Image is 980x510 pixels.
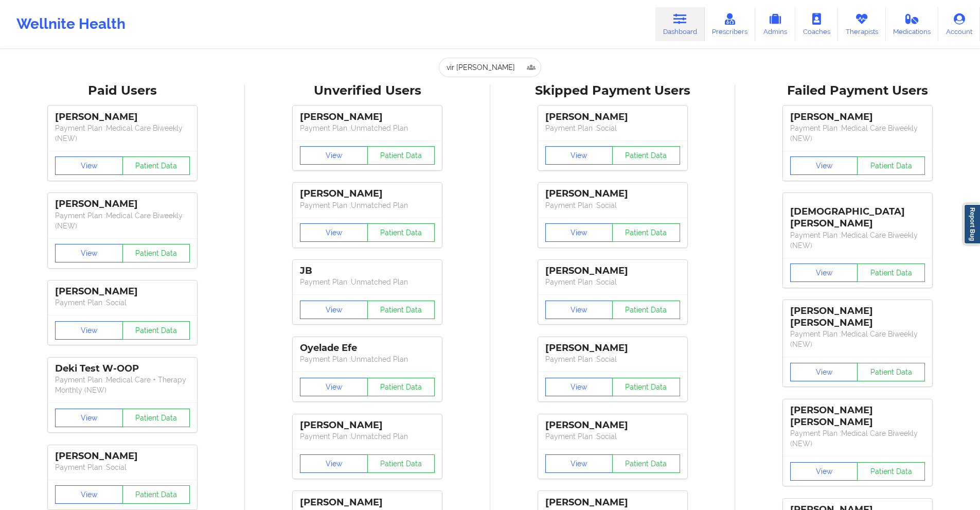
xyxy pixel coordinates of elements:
button: Patient Data [857,462,925,481]
p: Payment Plan : Social [545,431,680,442]
button: View [790,363,858,381]
button: View [545,378,613,396]
p: Payment Plan : Unmatched Plan [300,200,435,210]
div: [PERSON_NAME] [545,419,680,431]
p: Payment Plan : Social [545,200,680,210]
button: Patient Data [367,378,435,396]
div: Oyelade Efe [300,342,435,354]
p: Payment Plan : Unmatched Plan [300,123,435,133]
div: Paid Users [7,83,238,99]
button: Patient Data [857,363,925,381]
button: Patient Data [612,146,680,165]
div: [PERSON_NAME] [545,111,680,123]
button: Patient Data [612,223,680,242]
button: View [545,223,613,242]
button: View [55,409,123,427]
button: View [790,462,858,481]
div: [PERSON_NAME] [545,342,680,354]
a: Account [938,7,980,41]
a: Coaches [795,7,838,41]
div: Unverified Users [252,83,483,99]
div: [PERSON_NAME] [300,188,435,200]
a: Therapists [838,7,886,41]
button: View [790,263,858,282]
button: Patient Data [857,156,925,175]
a: Prescribers [705,7,756,41]
button: View [55,321,123,340]
div: Skipped Payment Users [497,83,728,99]
p: Payment Plan : Unmatched Plan [300,277,435,287]
p: Payment Plan : Medical Care + Therapy Monthly (NEW) [55,375,190,395]
button: Patient Data [367,301,435,319]
button: Patient Data [122,321,190,340]
p: Payment Plan : Medical Care Biweekly (NEW) [55,210,190,231]
button: Patient Data [122,409,190,427]
button: Patient Data [367,223,435,242]
div: Deki Test W-OOP [55,363,190,375]
div: [PERSON_NAME] [300,419,435,431]
button: View [300,378,368,396]
div: [PERSON_NAME] [PERSON_NAME] [790,305,925,329]
div: [DEMOGRAPHIC_DATA][PERSON_NAME] [790,198,925,230]
button: View [545,146,613,165]
div: [PERSON_NAME] [790,111,925,123]
button: View [300,454,368,473]
button: View [55,156,123,175]
a: Dashboard [655,7,705,41]
a: Medications [886,7,939,41]
button: Patient Data [122,244,190,262]
p: Payment Plan : Medical Care Biweekly (NEW) [55,123,190,144]
button: View [790,156,858,175]
div: [PERSON_NAME] [55,450,190,462]
button: View [300,223,368,242]
p: Payment Plan : Medical Care Biweekly (NEW) [790,230,925,251]
button: Patient Data [612,378,680,396]
button: View [55,244,123,262]
p: Payment Plan : Medical Care Biweekly (NEW) [790,329,925,349]
p: Payment Plan : Social [545,123,680,133]
div: [PERSON_NAME] [545,188,680,200]
button: View [300,301,368,319]
div: [PERSON_NAME] [300,111,435,123]
button: Patient Data [367,146,435,165]
a: Report Bug [964,204,980,244]
div: JB [300,265,435,277]
button: View [545,454,613,473]
p: Payment Plan : Unmatched Plan [300,431,435,442]
div: [PERSON_NAME] [300,497,435,508]
p: Payment Plan : Social [545,354,680,364]
button: View [55,485,123,504]
div: [PERSON_NAME] [55,286,190,297]
div: [PERSON_NAME] [55,198,190,210]
button: Patient Data [612,454,680,473]
button: Patient Data [612,301,680,319]
button: Patient Data [367,454,435,473]
div: [PERSON_NAME] [55,111,190,123]
p: Payment Plan : Medical Care Biweekly (NEW) [790,123,925,144]
p: Payment Plan : Medical Care Biweekly (NEW) [790,428,925,449]
div: [PERSON_NAME] [PERSON_NAME] [790,405,925,428]
button: View [545,301,613,319]
div: [PERSON_NAME] [545,497,680,508]
button: Patient Data [122,156,190,175]
button: View [300,146,368,165]
p: Payment Plan : Unmatched Plan [300,354,435,364]
p: Payment Plan : Social [545,277,680,287]
div: [PERSON_NAME] [545,265,680,277]
button: Patient Data [122,485,190,504]
p: Payment Plan : Social [55,462,190,472]
p: Payment Plan : Social [55,297,190,308]
a: Admins [755,7,795,41]
div: Failed Payment Users [742,83,973,99]
button: Patient Data [857,263,925,282]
